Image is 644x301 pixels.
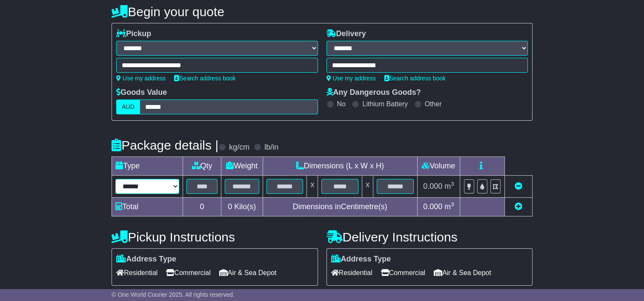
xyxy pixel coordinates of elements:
a: Remove this item [515,182,522,190]
td: Dimensions in Centimetre(s) [263,198,417,216]
label: Other [425,100,442,108]
a: Search address book [174,75,235,82]
td: Dimensions (L x W x H) [263,157,417,176]
span: 0.000 [423,182,442,190]
span: 0.000 [423,202,442,211]
td: Total [112,198,183,216]
span: Air & Sea Depot [219,266,277,279]
label: No [337,100,346,108]
span: © One World Courier 2025. All rights reserved. [112,291,235,298]
a: Use my address [326,75,376,82]
span: Residential [331,266,372,279]
label: Any Dangerous Goods? [326,88,421,97]
sup: 3 [451,181,454,187]
a: Search address book [384,75,446,82]
a: Add new item [515,202,522,211]
span: Commercial [166,266,210,279]
h4: Pickup Instructions [112,230,318,244]
label: Pickup [116,29,151,39]
label: lb/in [264,143,278,152]
td: x [362,176,373,198]
td: x [307,176,318,198]
span: m [444,182,454,190]
td: Volume [417,157,460,176]
td: Qty [183,157,221,176]
span: Commercial [381,266,425,279]
label: AUD [116,99,140,114]
span: m [444,202,454,211]
label: Goods Value [116,88,167,97]
span: Residential [116,266,157,279]
td: Type [112,157,183,176]
h4: Package details | [112,138,218,152]
label: Address Type [116,255,176,264]
h4: Begin your quote [112,5,532,19]
td: 0 [183,198,221,216]
label: kg/cm [229,143,249,152]
label: Address Type [331,255,391,264]
td: Weight [221,157,263,176]
td: Kilo(s) [221,198,263,216]
h4: Delivery Instructions [326,230,532,244]
a: Use my address [116,75,166,82]
label: Delivery [326,29,366,39]
span: 0 [228,202,232,211]
label: Lithium Battery [362,100,408,108]
sup: 3 [451,201,454,207]
span: Air & Sea Depot [434,266,491,279]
